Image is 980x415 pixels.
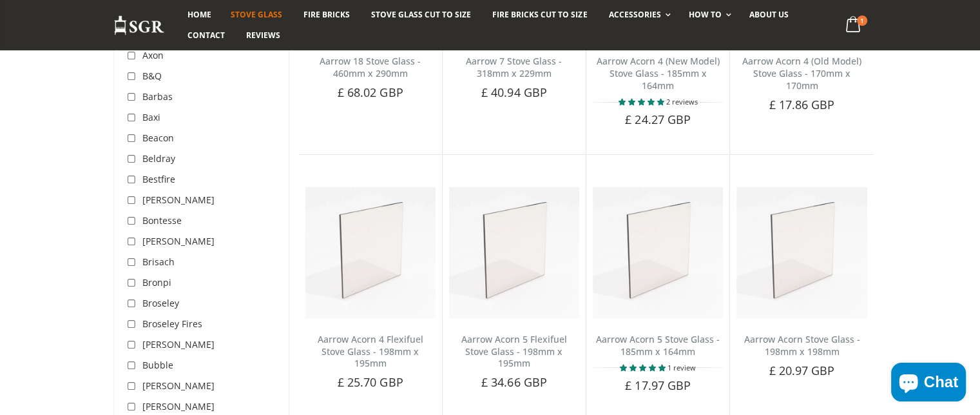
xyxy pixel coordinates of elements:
[187,9,211,20] span: Home
[142,297,179,309] span: Broseley
[744,333,860,358] a: Aarrow Acorn Stove Glass - 198mm x 198mm
[740,5,798,25] a: About us
[142,400,215,412] span: [PERSON_NAME]
[769,97,834,112] span: £ 17.86 GBP
[481,85,547,100] span: £ 40.94 GBP
[320,55,421,79] a: Aarrow 18 Stove Glass - 460mm x 290mm
[668,363,696,372] span: 1 review
[887,363,970,405] inbox-online-store-chat: Shopify online store chat
[338,374,403,390] span: £ 25.70 GBP
[461,333,567,370] a: Aarrow Acorn 5 Flexifuel Stove Glass - 198mm x 195mm
[593,187,723,318] img: Aarrow Acorn 5 Stove Glass
[736,187,867,318] img: Aarrow Acorn Stove Glass - 198mm x 198mm
[221,5,292,25] a: Stove Glass
[625,112,691,127] span: £ 24.27 GBP
[492,9,587,20] span: Fire Bricks Cut To Size
[481,374,547,390] span: £ 34.66 GBP
[142,152,175,165] span: Beldray
[142,380,215,392] span: [PERSON_NAME]
[178,25,235,46] a: Contact
[689,9,722,20] span: How To
[371,9,471,20] span: Stove Glass Cut To Size
[769,363,834,378] span: £ 20.97 GBP
[597,55,720,92] a: Aarrow Acorn 4 (New Model) Stove Glass - 185mm x 164mm
[449,187,579,318] img: Aarrow Acorn 5 Flexifuel Stove Glass - 198mm x 195mm
[466,55,562,79] a: Aarrow 7 Stove Glass - 318mm x 229mm
[142,173,175,185] span: Bestfire
[840,13,867,38] a: 1
[625,378,691,393] span: £ 17.97 GBP
[620,363,668,372] span: 5.00 stars
[742,55,861,92] a: Aarrow Acorn 4 (Old Model) Stove Glass - 170mm x 170mm
[142,194,215,206] span: [PERSON_NAME]
[113,15,165,36] img: Stove Glass Replacement
[178,5,221,25] a: Home
[142,49,164,61] span: Axon
[483,5,597,25] a: Fire Bricks Cut To Size
[142,70,162,82] span: B&Q
[318,333,423,370] a: Aarrow Acorn 4 Flexifuel Stove Glass - 198mm x 195mm
[142,338,215,350] span: [PERSON_NAME]
[294,5,360,25] a: Fire Bricks
[599,5,677,25] a: Accessories
[338,85,403,100] span: £ 68.02 GBP
[749,9,789,20] span: About us
[142,90,173,103] span: Barbas
[142,235,215,247] span: [PERSON_NAME]
[142,276,171,288] span: Bronpi
[142,111,160,123] span: Baxi
[142,256,175,268] span: Brisach
[246,30,280,41] span: Reviews
[303,9,350,20] span: Fire Bricks
[142,132,174,144] span: Beacon
[305,187,436,318] img: Aarrow Acorn 4 Flexifuel replacement stove glass
[608,9,660,20] span: Accessories
[236,25,290,46] a: Reviews
[231,9,282,20] span: Stove Glass
[142,214,182,227] span: Bontesse
[361,5,481,25] a: Stove Glass Cut To Size
[857,15,867,26] span: 1
[666,97,698,106] span: 2 reviews
[679,5,738,25] a: How To
[142,359,173,371] span: Bubble
[596,333,720,358] a: Aarrow Acorn 5 Stove Glass - 185mm x 164mm
[619,97,666,106] span: 5.00 stars
[187,30,225,41] span: Contact
[142,318,202,330] span: Broseley Fires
